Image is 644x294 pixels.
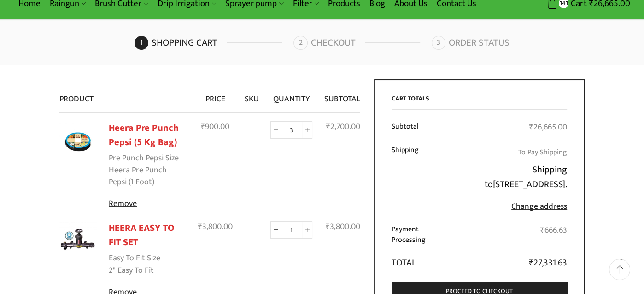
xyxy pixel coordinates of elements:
a: Heera Pre Punch Pepsi (5 Kg Bag) [109,120,179,150]
th: Total [392,250,452,270]
th: Payment Processing [392,219,452,250]
span: ₹ [529,255,533,270]
input: Product quantity [281,221,302,239]
img: Heera Easy To Fit Set [59,222,96,259]
th: Price [192,79,239,112]
span: ₹ [326,220,330,234]
dt: Easy To Fit Size [109,252,160,265]
a: Change address [511,200,567,213]
span: ₹ [529,120,533,134]
a: Checkout [293,36,429,50]
span: ₹ [540,223,544,237]
h2: Cart totals [392,95,568,110]
span: ₹ [326,120,330,134]
th: Product [59,79,192,112]
label: To Pay Shipping [518,146,567,159]
p: Shipping to . [458,162,567,192]
th: Shipping [392,140,452,219]
bdi: 666.63 [540,223,567,237]
th: Quantity [264,79,318,112]
span: ₹ [201,120,205,134]
dt: Pre Punch Pepsi Size [109,152,179,165]
bdi: 27,331.63 [529,255,567,270]
th: Subtotal [318,79,360,112]
th: Subtotal [392,116,452,140]
a: Remove [109,198,186,210]
input: Product quantity [281,121,302,139]
strong: [STREET_ADDRESS] [493,176,565,192]
bdi: 3,800.00 [198,220,233,234]
bdi: 26,665.00 [529,120,567,134]
span: ₹ [198,220,202,234]
p: 2" Easy To Fit [109,265,154,277]
img: Heera Pre Punch Pepsi [59,123,96,159]
a: HEERA EASY TO FIT SET [109,220,175,250]
th: SKU [239,79,265,112]
bdi: 3,800.00 [326,220,360,234]
p: Heera Pre Punch Pepsi (1 Foot) [109,165,186,188]
bdi: 2,700.00 [326,120,360,134]
bdi: 900.00 [201,120,229,134]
